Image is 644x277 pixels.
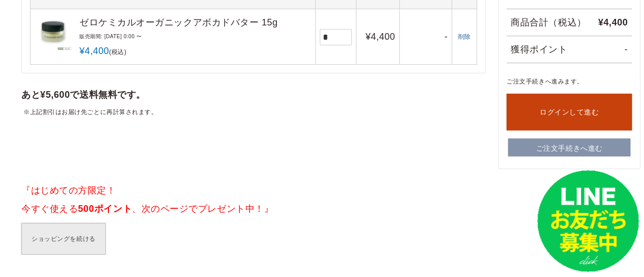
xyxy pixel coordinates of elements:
[458,33,470,40] span: 削除
[400,9,452,64] td: -
[79,42,85,60] span: ¥
[79,13,311,32] a: ゼロケミカルオーガニックアボカドバター 15g
[40,86,46,104] span: ¥
[540,108,599,116] span: ログインして進む
[117,86,146,104] span: です。
[593,36,632,63] td: -
[511,17,586,27] span: 商品合計（税込）
[70,86,79,104] span: で
[366,27,371,46] span: ¥
[507,75,632,88] p: ご注文手続きへ進みます。
[104,34,135,39] time: [DATE] 0:00
[21,181,640,218] p: 『はじめての方限定！ 今すぐ使える 、次のページでプレゼント中！』
[456,30,472,43] button: 削除
[511,44,567,54] span: 獲得ポイント
[23,106,484,118] li: 上記割引はお届け先ごとに再計算されます。
[21,86,40,104] span: あと
[78,204,132,214] span: 500ポイント
[32,235,95,242] span: ショッピングを続ける
[85,42,109,60] span: 4,400
[46,86,70,104] span: 5,600
[79,86,117,104] span: 送料無料
[603,13,628,32] span: 4,400
[507,94,632,130] a: ログインして進む
[598,13,604,32] span: ¥
[79,34,103,39] span: 販売期間
[136,34,142,39] span: 〜
[371,27,395,46] span: 4,400
[21,223,106,255] a: ショッピングを続ける
[536,144,603,152] span: ご注文手続きへ進む
[508,138,630,157] a: ご注文手続きへ進む
[111,49,124,56] span: 税込
[35,13,71,50] img: ゼロケミカルオーガニックアボカドバター 15g
[537,170,639,272] img: small_line.png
